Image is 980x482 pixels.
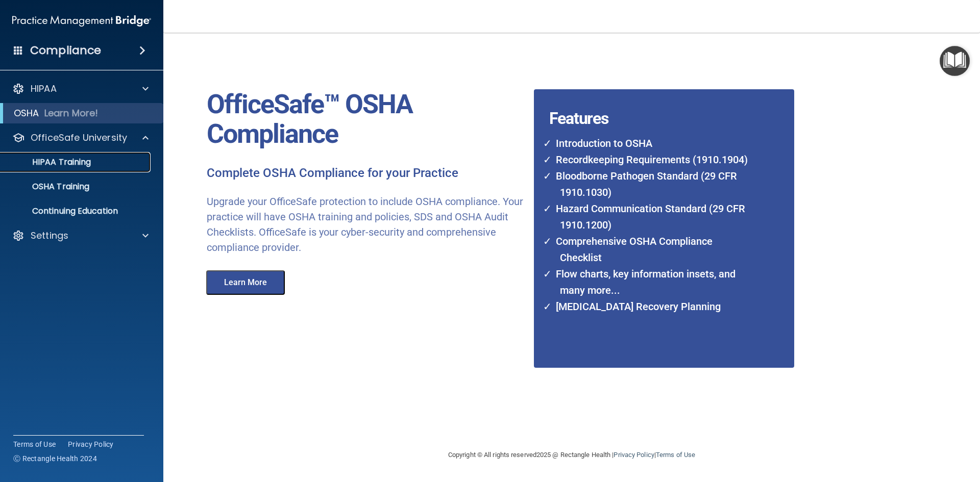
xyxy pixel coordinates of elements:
[550,135,754,151] li: Introduction to OSHA
[44,107,99,119] p: Learn More!
[550,266,754,298] li: Flow charts, key information insets, and many more...
[207,194,526,255] p: Upgrade your OfficeSafe protection to include OSHA compliance. Your practice will have OSHA train...
[13,439,56,449] a: Terms of Use
[614,451,654,459] a: Privacy Policy
[31,132,127,144] p: OfficeSafe University
[30,43,101,58] h4: Compliance
[550,298,754,315] li: [MEDICAL_DATA] Recovery Planning
[656,451,695,459] a: Terms of Use
[550,200,754,233] li: Hazard Communication Standard (29 CFR 1910.1200)
[31,230,68,242] p: Settings
[12,83,149,95] a: HIPAA
[940,46,970,76] button: Open Resource Center
[68,439,114,449] a: Privacy Policy
[207,90,526,149] p: OfficeSafe™ OSHA Compliance
[550,168,754,200] li: Bloodborne Pathogen Standard (29 CFR 1910.1030)
[206,270,285,295] button: Learn More
[12,132,149,144] a: OfficeSafe University
[385,439,758,471] div: Copyright © All rights reserved 2025 @ Rectangle Health | |
[199,279,295,287] a: Learn More
[14,107,39,119] p: OSHA
[7,206,146,216] p: Continuing Education
[550,233,754,266] li: Comprehensive OSHA Compliance Checklist
[13,453,97,464] span: Ⓒ Rectangle Health 2024
[12,230,149,242] a: Settings
[207,165,526,182] p: Complete OSHA Compliance for your Practice
[31,83,57,95] p: HIPAA
[550,151,754,168] li: Recordkeeping Requirements (1910.1904)
[7,182,89,192] p: OSHA Training
[534,89,767,110] h4: Features
[7,157,91,167] p: HIPAA Training
[12,11,151,31] img: PMB logo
